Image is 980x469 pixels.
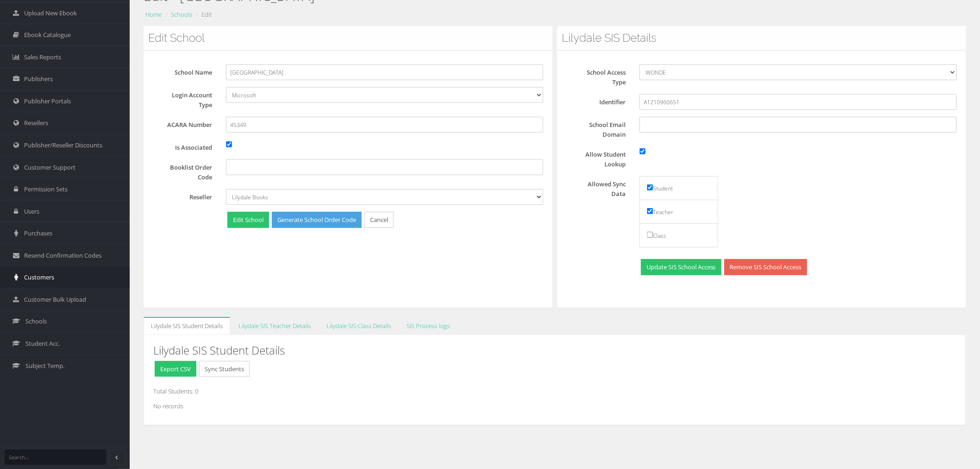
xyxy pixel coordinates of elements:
[24,53,61,62] span: Sales Reports
[640,176,718,200] li: Student
[231,317,318,335] a: Lilydale SIS Teacher Details
[566,117,633,139] label: School Email Domain
[24,185,68,194] span: Permission Sets
[153,64,219,77] label: School Name
[155,361,196,377] button: Export CSV
[724,259,807,275] a: Remove SIS School Access
[566,94,633,107] label: Identifier
[144,317,230,335] a: Lilydale SIS Student Details
[25,339,60,348] span: Student Acc.
[24,97,71,106] span: Publisher Portals
[24,119,48,127] span: Resellers
[227,212,269,228] button: Edit School
[566,64,633,87] label: School Access Type
[24,273,54,282] span: Customers
[640,223,718,247] li: Class
[24,31,71,39] span: Ebook Catalogue
[272,212,362,228] a: Generate School Order Code
[640,200,718,224] li: Teacher
[24,229,52,238] span: Purchases
[25,361,64,370] span: Subject Temp.
[566,176,633,199] label: Allowed Sync Data
[153,401,956,411] p: No records
[199,361,250,377] button: Sync Students
[5,450,106,465] input: Search...
[153,386,956,396] p: Total Students: 0
[194,10,212,19] li: Edit
[562,32,961,44] h3: Lilydale SIS Details
[24,251,101,260] span: Resend Confirmation Codes
[153,117,219,130] label: ACARA Number
[364,212,394,228] a: Cancel
[24,207,39,216] span: Users
[153,139,219,152] label: Is Associated
[24,141,102,150] span: Publisher/Reseller Discounts
[148,32,548,44] h3: Edit School
[153,344,956,356] h3: Lilydale SIS Student Details
[145,10,162,19] a: Home
[25,317,47,326] span: Schools
[171,10,192,19] a: Schools
[24,9,77,18] span: Upload New Ebook
[319,317,398,335] a: Lilydale SIS Class Details
[641,259,722,275] button: Update SIS School Access
[153,189,219,202] label: Reseller
[153,87,219,110] label: Login Account Type
[24,163,75,172] span: Customer Support
[24,295,86,304] span: Customer Bulk Upload
[24,75,53,83] span: Publishers
[399,317,457,335] a: SIS Process logs
[566,146,633,169] label: Allow Student Lookup
[153,159,219,182] label: Booklist Order Code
